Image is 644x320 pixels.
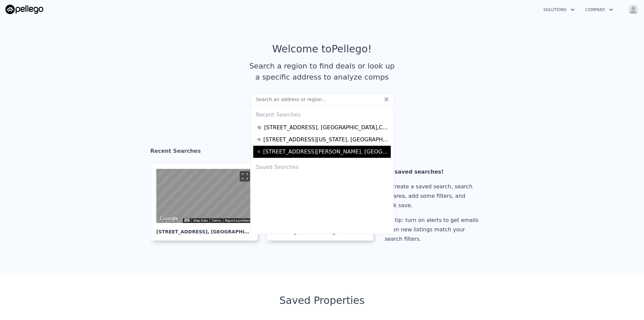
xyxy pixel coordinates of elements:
[257,136,389,144] a: [STREET_ADDRESS][US_STATE], [GEOGRAPHIC_DATA],CA 95691
[194,218,208,223] button: Map Data
[250,93,394,105] input: Search an address or region...
[385,216,481,244] div: Pro tip: turn on alerts to get emails when new listings match your search filters.
[385,167,481,177] div: No saved searches!
[150,142,494,163] div: Recent Searches
[5,5,43,14] img: Pellego
[257,148,389,156] a: [STREET_ADDRESS][PERSON_NAME], [GEOGRAPHIC_DATA],CA 93312
[158,214,180,223] a: Open this area in Google Maps (opens a new window)
[253,158,391,174] div: Saved Searches
[263,148,389,156] div: [STREET_ADDRESS][PERSON_NAME] , [GEOGRAPHIC_DATA] , CA 93312
[212,219,221,222] a: Terms (opens in new tab)
[253,105,391,122] div: Recent Searches
[257,124,389,132] a: [STREET_ADDRESS], [GEOGRAPHIC_DATA],CA 95691
[151,163,263,241] a: Map [STREET_ADDRESS], [GEOGRAPHIC_DATA]
[240,171,250,181] button: Toggle fullscreen view
[156,223,252,235] div: [STREET_ADDRESS] , [GEOGRAPHIC_DATA]
[225,219,250,222] a: Report a problem
[272,43,372,55] div: Welcome to Pellego !
[264,124,389,132] div: [STREET_ADDRESS] , [GEOGRAPHIC_DATA] , CA 95691
[156,169,252,223] div: Map
[385,182,481,210] div: To create a saved search, search an area, add some filters, and click save.
[263,136,389,144] div: [STREET_ADDRESS][US_STATE] , [GEOGRAPHIC_DATA] , CA 95691
[156,169,252,223] div: Street View
[184,219,189,222] button: Keyboard shortcuts
[150,294,494,307] div: Saved Properties
[580,4,619,16] button: Company
[538,4,580,16] button: Solutions
[158,214,180,223] img: Google
[247,60,397,83] div: Search a region to find deals or look up a specific address to analyze comps
[628,4,639,15] img: avatar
